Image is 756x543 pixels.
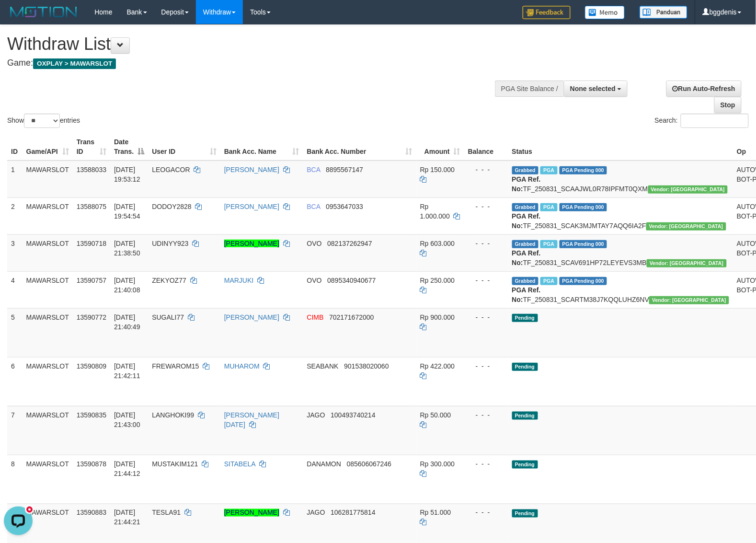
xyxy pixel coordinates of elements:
[666,81,742,97] a: Run Auto-Refresh
[512,461,538,469] span: Pending
[224,240,279,247] a: [PERSON_NAME]
[508,197,733,234] td: TF_250831_SCAK3MJMTAY7AQQ6IA2F
[512,166,539,174] span: Grabbed
[523,6,571,19] img: Feedback.jpg
[560,240,607,248] span: PGA Pending
[512,240,539,248] span: Grabbed
[7,114,80,128] label: Show entries
[77,460,106,468] span: 13590878
[7,455,23,504] td: 8
[512,203,539,211] span: Grabbed
[540,203,557,211] span: Marked by bggfebrii
[23,271,73,308] td: MAWARSLOT
[25,2,34,12] div: new message indicator
[512,212,541,230] b: PGA Ref. No:
[23,133,73,161] th: Game/API: activate to sort column ascending
[512,314,538,322] span: Pending
[114,509,140,526] span: [DATE] 21:44:21
[307,166,321,173] span: BCA
[307,362,339,370] span: SEABANK
[224,313,279,321] a: [PERSON_NAME]
[331,509,375,517] span: Copy 106281775814 to clipboard
[564,81,628,97] button: None selected
[420,362,455,370] span: Rp 422.000
[420,411,451,419] span: Rp 50.000
[224,203,279,210] a: [PERSON_NAME]
[331,411,375,419] span: Copy 100493740214 to clipboard
[640,6,687,19] img: panduan.png
[114,411,140,428] span: [DATE] 21:43:00
[344,362,389,370] span: Copy 901538020060 to clipboard
[114,362,140,380] span: [DATE] 21:42:11
[224,277,253,284] a: MARJUKI
[512,175,541,193] b: PGA Ref. No:
[508,271,733,308] td: TF_250831_SCARTM38J7KQQLUHZ6NV
[570,85,616,92] span: None selected
[23,197,73,234] td: MAWARSLOT
[7,357,23,406] td: 6
[7,35,494,54] h1: Withdraw List
[23,308,73,357] td: MAWARSLOT
[508,234,733,271] td: TF_250831_SCAV691HP72LEYEVS3MB
[152,411,194,419] span: LANGHOKI99
[508,133,733,161] th: Status
[648,185,728,194] span: Vendor URL: https://secure10.1velocity.biz
[114,203,140,220] span: [DATE] 19:54:54
[114,166,140,183] span: [DATE] 19:53:12
[307,277,322,284] span: OVO
[33,58,116,69] span: OXPLAY > MAWARSLOT
[7,234,23,271] td: 3
[152,166,190,173] span: LEOGACOR
[560,277,607,285] span: PGA Pending
[307,509,325,517] span: JAGO
[468,239,504,248] div: - - -
[114,277,140,294] span: [DATE] 21:40:08
[307,411,325,419] span: JAGO
[468,410,504,420] div: - - -
[77,277,106,284] span: 13590757
[224,411,279,428] a: [PERSON_NAME][DATE]
[224,509,279,517] a: [PERSON_NAME]
[646,222,726,231] span: Vendor URL: https://secure10.1velocity.biz
[540,240,557,248] span: Marked by bggmhdangga
[152,313,184,321] span: SUGALI77
[416,133,464,161] th: Amount: activate to sort column ascending
[77,203,106,210] span: 13588075
[560,166,607,174] span: PGA Pending
[329,313,374,321] span: Copy 702171672000 to clipboard
[7,133,23,161] th: ID
[148,133,220,161] th: User ID: activate to sort column ascending
[23,161,73,198] td: MAWARSLOT
[303,133,416,161] th: Bank Acc. Number: activate to sort column ascending
[468,312,504,322] div: - - -
[152,460,198,468] span: MUSTAKIM121
[114,240,140,257] span: [DATE] 21:38:50
[24,114,60,128] select: Showentries
[77,411,106,419] span: 13590835
[540,166,557,174] span: Marked by bggfebrii
[512,249,541,266] b: PGA Ref. No:
[420,313,455,321] span: Rp 900.000
[152,509,181,517] span: TESLA91
[714,97,742,113] a: Stop
[560,203,607,211] span: PGA Pending
[77,362,106,370] span: 13590809
[7,406,23,455] td: 7
[7,161,23,198] td: 1
[585,6,625,19] img: Button%20Memo.svg
[347,460,391,468] span: Copy 085606067246 to clipboard
[681,114,749,128] input: Search:
[77,240,106,247] span: 13590718
[23,455,73,504] td: MAWARSLOT
[77,509,106,517] span: 13590883
[420,277,455,284] span: Rp 250.000
[7,197,23,234] td: 2
[23,406,73,455] td: MAWARSLOT
[307,460,342,468] span: DANAMON
[307,240,322,247] span: OVO
[7,271,23,308] td: 4
[464,133,508,161] th: Balance
[7,5,80,19] img: MOTION_logo.png
[649,296,729,304] span: Vendor URL: https://secure10.1velocity.biz
[23,357,73,406] td: MAWARSLOT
